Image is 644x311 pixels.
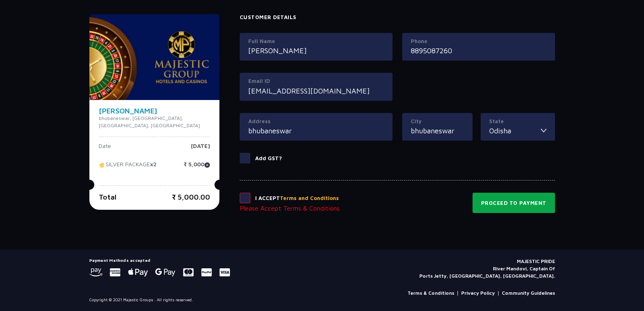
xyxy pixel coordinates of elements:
p: Date [99,143,111,155]
p: bhubaneswar, [GEOGRAPHIC_DATA], [GEOGRAPHIC_DATA], [GEOGRAPHIC_DATA] [99,115,210,129]
p: Please Accept Terms & Conditions [240,203,340,213]
img: tikcet [99,161,106,169]
p: Copyright © 2021 Majestic Groups . All rights reserved. [89,297,193,303]
img: majesticPride-banner [89,14,219,100]
button: Proceed to Payment [473,193,555,213]
input: Email ID [248,85,384,96]
input: Mobile [411,45,546,56]
input: Address [248,125,384,136]
label: State [489,117,546,126]
a: Community Guidelines [502,289,555,297]
label: Full Name [248,37,384,46]
p: SILVER PACKAGE [99,161,156,174]
label: Phone [411,37,546,46]
h5: Payment Methods accepted [89,258,230,263]
img: toggler icon [541,125,546,136]
a: Terms & Conditions [408,289,454,297]
label: Address [248,117,384,126]
h4: Customer Details [240,14,555,21]
p: I Accept [255,194,339,202]
p: [DATE] [191,143,210,155]
p: ₹ 5,000 [184,161,210,174]
input: City [411,125,464,136]
input: Full Name [248,45,384,56]
label: City [411,117,464,126]
p: Add GST? [255,154,282,163]
p: ₹ 5,000.00 [172,191,210,202]
strong: x2 [150,161,156,168]
button: Terms and Conditions [280,194,339,202]
label: Email ID [248,77,384,85]
h4: [PERSON_NAME] [99,107,210,115]
p: MAJESTIC PRIDE River Mandovi, Captain Of Ports Jetty, [GEOGRAPHIC_DATA], [GEOGRAPHIC_DATA]. [419,258,555,280]
p: Total [99,191,117,202]
a: Privacy Policy [461,289,495,297]
input: State [489,125,541,136]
